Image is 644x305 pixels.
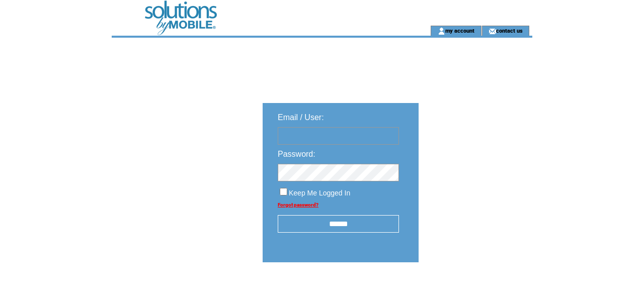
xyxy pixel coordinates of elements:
span: Password: [278,150,315,158]
a: Forgot password? [278,202,318,208]
img: account_icon.gif [438,27,445,35]
a: contact us [496,27,523,34]
a: my account [445,27,474,34]
span: Keep Me Logged In [289,189,350,197]
img: transparent.png [448,287,498,300]
span: Email / User: [278,113,324,122]
img: contact_us_icon.gif [489,27,496,35]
